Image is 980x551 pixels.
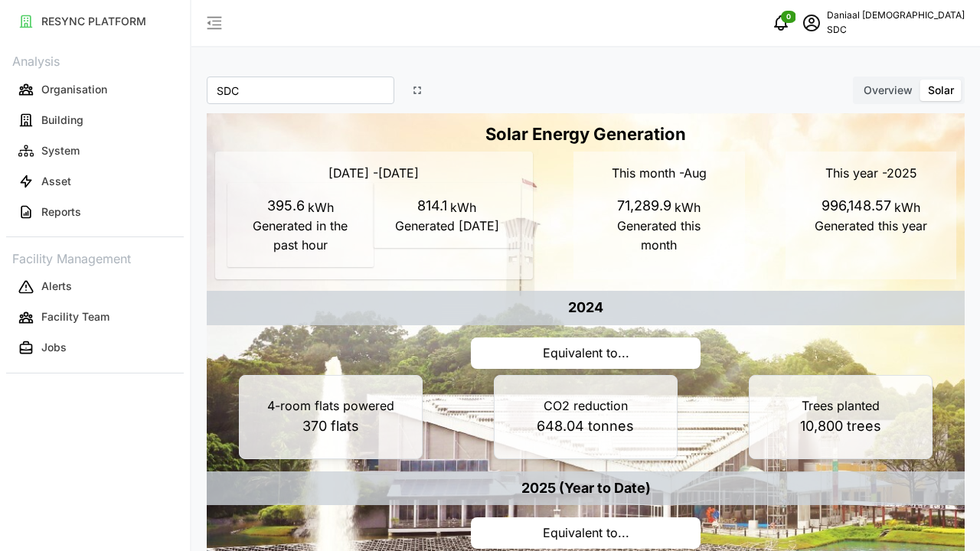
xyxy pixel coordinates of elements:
p: 2024 [568,297,603,319]
button: Alerts [6,273,184,301]
p: Reports [41,204,81,220]
p: 814.1 [417,195,447,217]
p: Organisation [41,82,107,97]
p: Equivalent to... [471,337,701,369]
p: 395.6 [267,195,305,217]
p: CO2 reduction [544,396,628,416]
p: Generated [DATE] [386,217,508,236]
button: Jobs [6,334,184,362]
button: schedule [796,8,827,38]
input: Select location [207,77,394,104]
p: 4-room flats powered [267,396,394,416]
p: kWh [305,198,334,217]
p: Asset [41,174,71,189]
a: Reports [6,197,184,227]
button: RESYNC PLATFORM [6,8,184,35]
p: [DATE] - [DATE] [227,164,521,183]
p: Daniaal [DEMOGRAPHIC_DATA] [827,8,965,23]
p: SDC [827,23,965,37]
button: notifications [766,8,796,38]
p: kWh [891,198,920,217]
p: This month - Aug [586,164,733,183]
p: Generated this month [598,217,720,255]
p: kWh [671,198,701,217]
p: 996,148.57 [822,195,891,217]
p: Analysis [6,49,184,71]
p: Equivalent to... [471,517,701,549]
button: Facility Team [6,304,184,331]
button: Reports [6,198,184,226]
p: Trees planted [802,396,880,416]
button: Organisation [6,76,184,103]
p: Facility Team [41,309,109,324]
p: 370 flats [302,416,359,438]
p: Jobs [41,340,67,355]
span: Solar [928,83,954,96]
a: Alerts [6,272,184,302]
button: System [6,137,184,165]
p: Building [41,112,83,128]
button: Building [6,106,184,134]
p: 71,289.9 [617,195,671,217]
p: Generated this year [810,217,933,236]
p: RESYNC PLATFORM [41,14,146,29]
a: Jobs [6,333,184,364]
span: 0 [786,11,791,22]
button: Asset [6,168,184,195]
a: RESYNC PLATFORM [6,6,184,37]
button: Enter full screen [407,80,428,101]
p: 10,800 trees [800,416,881,438]
a: System [6,135,184,166]
p: This year - 2025 [798,164,945,183]
a: Building [6,105,184,135]
a: Facility Team [6,302,184,333]
p: Facility Management [6,246,184,269]
p: Generated in the past hour [240,217,362,255]
p: 2025 (Year to Date) [521,478,651,500]
p: 648.04 tonnes [537,416,634,438]
p: System [41,143,80,158]
h3: Solar Energy Generation [207,113,965,146]
p: Alerts [41,279,72,294]
p: kWh [447,198,476,217]
span: Overview [864,83,913,96]
a: Asset [6,166,184,197]
a: Organisation [6,74,184,105]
